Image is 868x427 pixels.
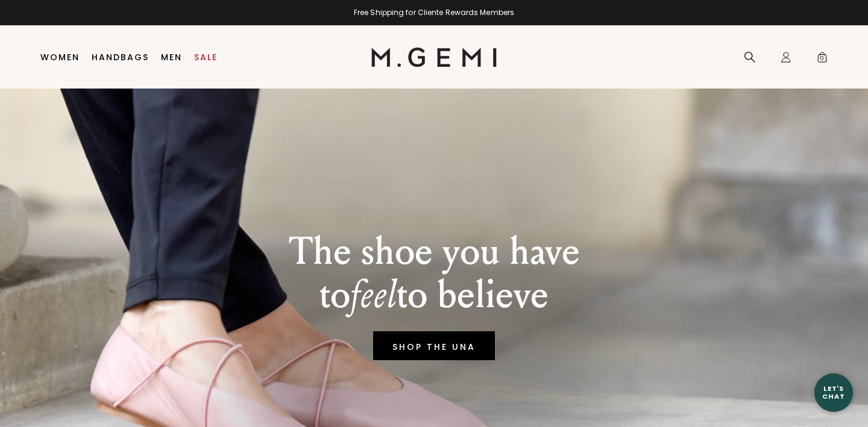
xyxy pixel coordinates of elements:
[371,48,497,67] img: M.Gemi
[194,52,218,62] a: Sale
[816,54,828,66] span: 0
[373,331,495,360] a: SHOP THE UNA
[92,52,149,62] a: Handbags
[40,52,80,62] a: Women
[161,52,182,62] a: Men
[350,272,397,318] em: feel
[814,385,853,400] div: Let's Chat
[289,230,580,273] p: The shoe you have
[289,273,580,317] p: to to believe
